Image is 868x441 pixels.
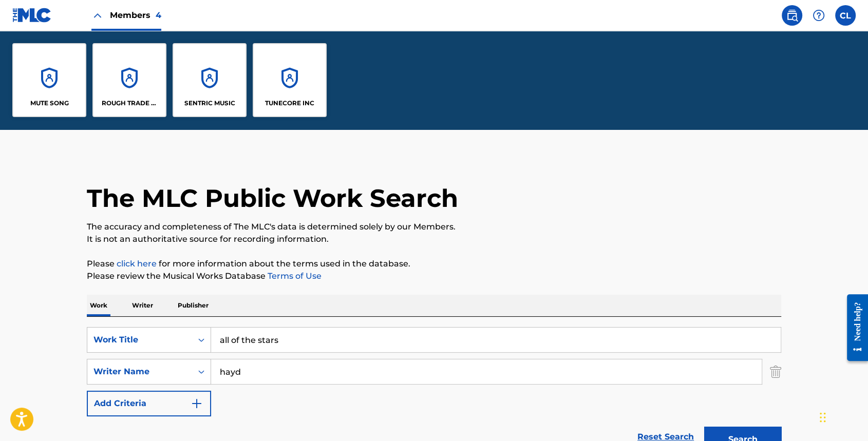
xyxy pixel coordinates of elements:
a: Terms of Use [266,271,322,281]
a: Public Search [782,5,802,26]
img: Delete Criterion [770,359,781,385]
img: search [786,9,798,22]
p: It is not an authoritative source for recording information. [87,233,781,245]
p: MUTE SONG [30,99,69,108]
img: Close [91,9,104,22]
p: TUNECORE INC [265,99,314,108]
img: help [813,9,825,22]
div: Help [808,5,829,26]
p: Work [87,295,110,316]
div: Writer Name [93,366,186,378]
div: Work Title [93,334,186,346]
a: AccountsTUNECORE INC [253,43,327,117]
h1: The MLC Public Work Search [87,183,458,214]
a: click here [117,259,157,269]
a: AccountsROUGH TRADE PUBLISHING [92,43,166,117]
span: Members [110,9,161,21]
div: User Menu [835,5,856,26]
a: AccountsMUTE SONG [12,43,86,117]
iframe: Chat Widget [817,392,868,441]
p: SENTRIC MUSIC [184,99,235,108]
a: AccountsSENTRIC MUSIC [173,43,247,117]
p: The accuracy and completeness of The MLC's data is determined solely by our Members. [87,221,781,233]
button: Add Criteria [87,391,211,416]
p: Publisher [175,295,212,316]
span: 4 [156,10,161,20]
p: Writer [129,295,156,316]
img: 9d2ae6d4665cec9f34b9.svg [191,397,203,410]
img: MLC Logo [12,8,52,23]
iframe: Resource Center [839,286,868,369]
p: ROUGH TRADE PUBLISHING [102,99,158,108]
p: Please review the Musical Works Database [87,270,781,282]
p: Please for more information about the terms used in the database. [87,258,781,270]
div: Drag [820,402,826,433]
